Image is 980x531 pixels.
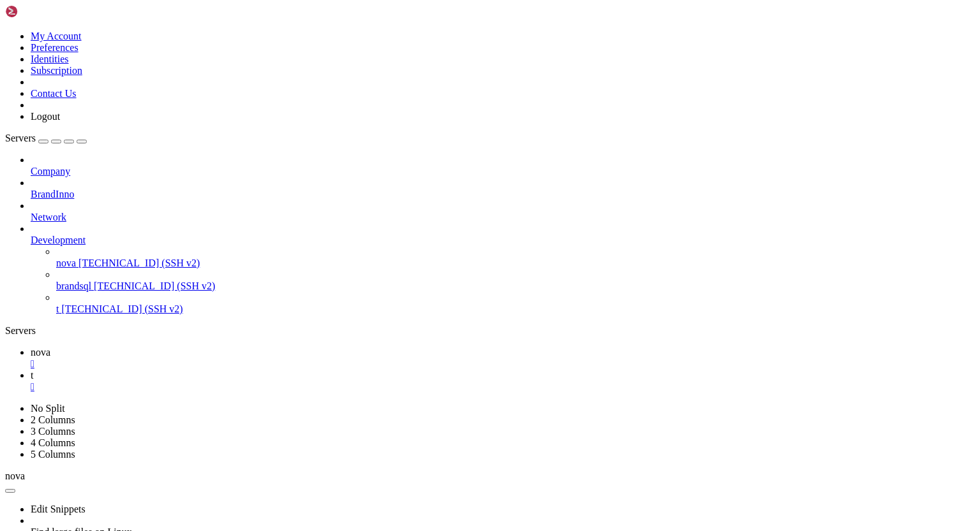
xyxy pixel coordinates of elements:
a: Identities [31,54,69,64]
span: 例 [84,168,94,178]
x-row: 5. ... [5,48,813,59]
span: 虚 [75,92,85,103]
span: 已 [42,157,53,168]
span: 口 [107,16,117,27]
span: 如 [94,168,105,178]
span: 以 [343,157,354,168]
span: 启 [70,222,80,233]
span: t [31,370,33,381]
span: 已 [78,113,89,124]
span: 放 [85,16,96,27]
li: Development [31,223,975,315]
span: 您 [128,146,139,157]
span: nova [5,470,25,481]
span: 设 [432,146,443,157]
span: 务 [85,146,96,157]
span: 置 [150,92,161,103]
span: 正 [10,70,21,81]
x-row: - VM110 (IP: [TECHNICAL_ID]) ... [5,70,813,81]
span: 存 [100,113,110,124]
span: 端 [375,157,386,168]
span: 存 [53,92,64,103]
span: 里 [303,146,314,157]
span: 检 [107,146,118,157]
x-row: Access denied [5,5,813,16]
span: 完 [70,200,80,211]
span: 应 [167,222,177,233]
span: 完 [161,92,172,103]
span: 宿 [21,38,32,48]
span: 上 [162,168,173,178]
span: 例 [255,157,266,168]
span: 范 [397,157,408,168]
span: 必 [96,146,107,157]
span: 为 [53,157,64,168]
span: 口 [386,157,397,168]
span: 络 [16,200,27,211]
div:  [31,358,975,370]
span: 主 [32,38,43,48]
span: 则 [68,113,78,124]
x-row: ... [5,16,813,27]
span: 机 [96,92,107,103]
span: 规 [197,81,207,92]
span: 网 [5,200,16,211]
span: 的 [346,146,357,157]
x-row: ===== iptables ===== [5,135,813,146]
span: 的 [107,92,118,103]
span: 为 [32,59,43,70]
span: 规 [27,200,38,211]
span: 置 [186,59,197,70]
span: 在 [21,70,32,81]
span: 配 [20,16,31,27]
span: 火 [410,146,421,157]
span: 有 [32,92,43,103]
span: 规 [75,38,85,48]
span: 拟 [122,48,133,59]
span: Development [31,235,85,245]
span: brandsql [56,280,91,291]
span: 更 [220,222,231,233]
x-row: tcp 22 [5,27,813,38]
span: 配 [37,48,48,59]
span: 则 [85,38,96,48]
span: 为 [32,81,43,92]
span: 网 [107,157,117,168]
x-row: 4. ... [5,5,813,16]
a: My Account [31,31,82,41]
span: Servers [5,133,36,143]
span: 则 [38,200,48,211]
span: 规 [197,59,207,70]
span: 在 [64,92,75,103]
li: brandsql [TECHNICAL_ID] (SSH v2) [56,269,975,292]
x-row: VM : [5,265,813,276]
span: 虚 [80,222,91,233]
span: 如 [225,146,236,157]
span: 规 [57,113,68,124]
span: 则 [207,70,218,81]
a: t [TECHNICAL_ID] (SSH v2) [56,303,975,315]
span: 口 [194,168,205,178]
span: 商 [204,146,214,157]
span: 宿 [42,16,53,27]
span: 务 [172,146,182,157]
span: 等 [324,146,335,157]
span: 口 [94,27,105,38]
span: 请 [75,146,85,157]
span: 。 [139,38,150,48]
span: 查 [117,146,128,157]
span: ： [64,146,75,157]
span: 使 [252,222,263,233]
span: 动 [15,48,26,59]
span: 如 [266,157,277,168]
span: 重 [59,222,70,233]
span: 更 [5,178,16,189]
span: 有 [69,48,80,59]
span: 以 [20,168,31,178]
span: 。 [110,113,121,124]
a: nova [TECHNICAL_ID] (SSH v2) [56,258,975,269]
x-row: /usr/local/bin/[DOMAIN_NAME] --restart-vm-nic [5,233,813,244]
span: 必 [181,157,192,168]
span: 为 [32,70,43,81]
span: 机 [43,38,54,48]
